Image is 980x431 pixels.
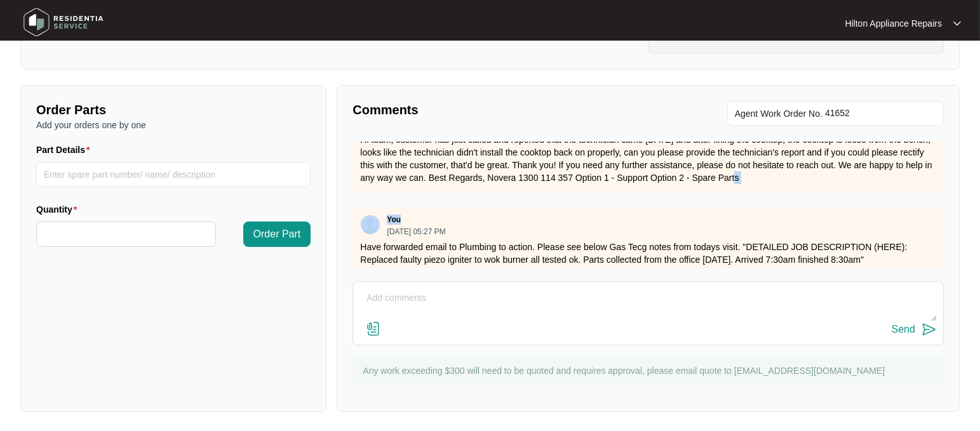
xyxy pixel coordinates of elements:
[892,324,915,335] div: Send
[360,133,936,184] p: Hi team, customer has just called and reported that the technician came [DATE] and after fixing t...
[892,321,937,338] button: Send
[387,215,401,225] p: You
[36,143,95,156] label: Part Details
[37,222,215,246] input: Quantity
[243,222,311,247] button: Order Part
[360,241,936,266] p: Have forwarded email to Plumbing to action. Please see below Gas Tecg notes from todays visit. "D...
[352,101,639,119] p: Comments
[922,322,937,337] img: send-icon.svg
[825,106,936,121] input: Add Agent Work Order No.
[387,228,445,235] p: [DATE] 05:27 PM
[36,203,82,216] label: Quantity
[253,227,301,242] span: Order Part
[36,101,311,119] p: Order Parts
[36,162,311,187] input: Part Details
[361,215,380,234] img: user.svg
[36,119,311,131] p: Add your orders one by one
[845,17,942,30] p: Hilton Appliance Repairs
[735,106,822,121] span: Agent Work Order No.
[953,20,961,27] img: dropdown arrow
[19,3,108,41] img: residentia service logo
[363,364,937,377] p: Any work exceeding $300 will need to be quoted and requires approval, please email quote to [EMAI...
[366,321,381,336] img: file-attachment-doc.svg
